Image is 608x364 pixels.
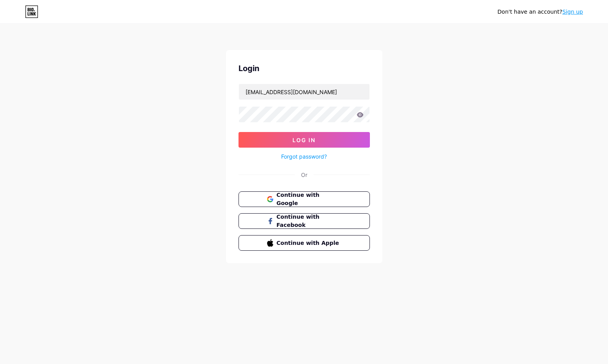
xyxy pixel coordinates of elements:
div: Or [301,171,307,179]
div: Login [239,62,370,74]
div: Don't have an account? [497,8,583,16]
input: Username [239,84,369,100]
button: Continue with Google [239,191,370,207]
button: Continue with Apple [239,235,370,251]
a: Sign up [562,9,583,15]
span: Continue with Facebook [276,213,341,229]
button: Log In [239,132,370,148]
span: Continue with Apple [276,239,341,247]
span: Log In [292,137,316,143]
button: Continue with Facebook [239,213,370,229]
span: Continue with Google [276,191,341,207]
a: Forgot password? [281,152,327,161]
